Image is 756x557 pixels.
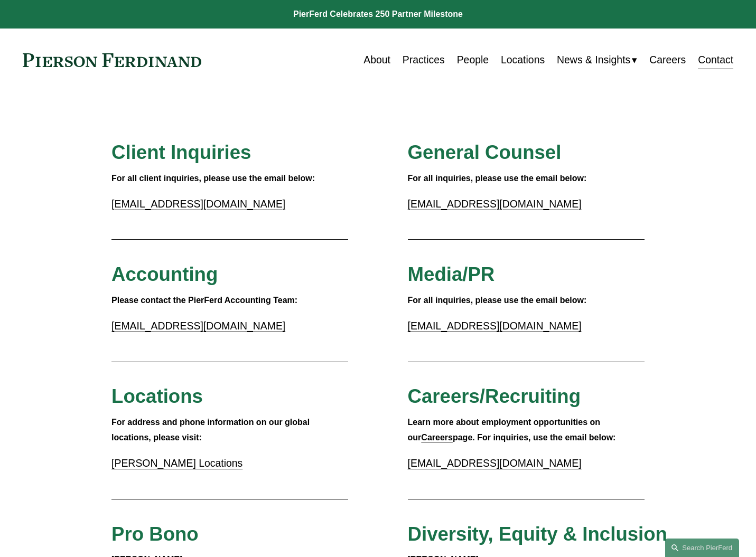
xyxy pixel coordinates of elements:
[111,418,312,442] strong: For address and phone information on our global locations, please visit:
[408,141,562,163] span: General Counsel
[408,174,587,183] strong: For all inquiries, please use the email below:
[408,385,581,407] span: Careers/Recruiting
[408,296,587,305] strong: For all inquiries, please use the email below:
[421,433,453,442] a: Careers
[649,50,686,70] a: Careers
[698,50,733,70] a: Contact
[457,50,489,70] a: People
[111,385,203,407] span: Locations
[408,263,495,285] span: Media/PR
[363,50,390,70] a: About
[111,457,242,469] a: [PERSON_NAME] Locations
[408,457,582,469] a: [EMAIL_ADDRESS][DOMAIN_NAME]
[408,523,667,545] span: Diversity, Equity & Inclusion
[501,50,545,70] a: Locations
[111,174,315,183] strong: For all client inquiries, please use the email below:
[408,418,603,442] strong: Learn more about employment opportunities on our
[111,141,251,163] span: Client Inquiries
[408,320,582,332] a: [EMAIL_ADDRESS][DOMAIN_NAME]
[111,263,218,285] span: Accounting
[557,50,637,70] a: folder dropdown
[111,198,285,210] a: [EMAIL_ADDRESS][DOMAIN_NAME]
[408,198,582,210] a: [EMAIL_ADDRESS][DOMAIN_NAME]
[453,433,616,442] strong: page. For inquiries, use the email below:
[111,296,297,305] strong: Please contact the PierFerd Accounting Team:
[111,320,285,332] a: [EMAIL_ADDRESS][DOMAIN_NAME]
[557,51,630,69] span: News & Insights
[111,523,199,545] span: Pro Bono
[403,50,445,70] a: Practices
[665,539,739,557] a: Search this site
